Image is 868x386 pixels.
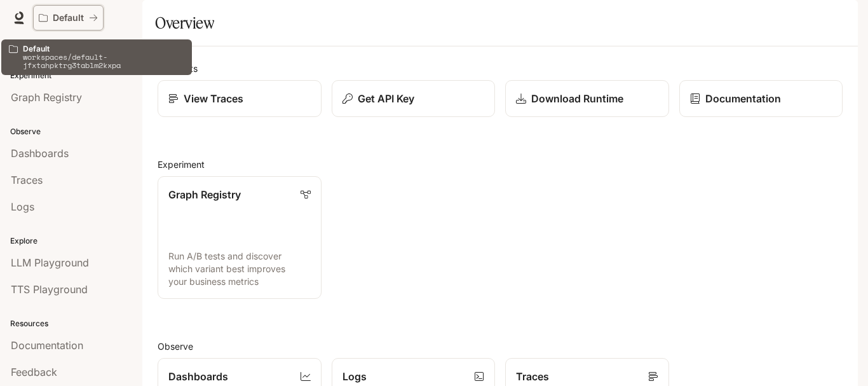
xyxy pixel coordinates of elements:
p: Download Runtime [531,91,623,106]
p: Default [53,13,84,24]
a: Documentation [679,80,843,117]
p: Get API Key [358,91,414,106]
p: Default [23,45,184,53]
p: Dashboards [168,369,228,384]
a: Download Runtime [505,80,669,117]
p: Graph Registry [168,187,241,202]
p: View Traces [184,91,243,106]
h2: Experiment [158,158,843,171]
h2: Observe [158,340,843,353]
button: All workspaces [33,5,104,31]
h2: Shortcuts [158,62,843,75]
p: Documentation [705,91,781,106]
p: workspaces/default-jfxtahpktrg3tablm2kxpa [23,53,184,69]
h1: Overview [155,10,214,36]
button: Get API Key [332,80,496,117]
p: Run A/B tests and discover which variant best improves your business metrics [168,250,311,288]
a: Graph RegistryRun A/B tests and discover which variant best improves your business metrics [158,176,322,299]
p: Logs [342,369,367,384]
p: Traces [516,369,549,384]
a: View Traces [158,80,322,117]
